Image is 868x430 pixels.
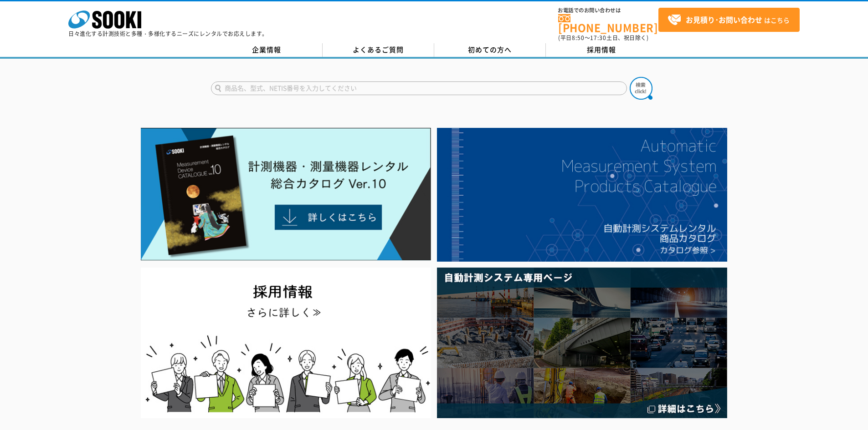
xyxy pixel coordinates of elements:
[211,43,323,57] a: 企業情報
[590,34,606,42] span: 17:30
[630,77,652,100] img: btn_search.png
[558,14,658,33] a: [PHONE_NUMBER]
[141,268,431,418] img: SOOKI recruit
[558,8,658,13] span: お電話でのお問い合わせは
[141,128,431,261] img: Catalog Ver10
[658,8,800,32] a: お見積り･お問い合わせはこちら
[558,34,648,42] span: (平日 ～ 土日、祝日除く)
[434,43,546,57] a: 初めての方へ
[572,34,585,42] span: 8:50
[468,45,512,55] span: 初めての方へ
[68,31,268,36] p: 日々進化する計測技術と多種・多様化するニーズにレンタルでお応えします。
[211,81,627,95] input: 商品名、型式、NETIS番号を入力してください
[323,43,434,57] a: よくあるご質問
[668,13,790,27] span: はこちら
[437,268,727,418] img: 自動計測システム専用ページ
[686,14,762,25] strong: お見積り･お問い合わせ
[546,43,657,57] a: 採用情報
[437,128,727,262] img: 自動計測システムカタログ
